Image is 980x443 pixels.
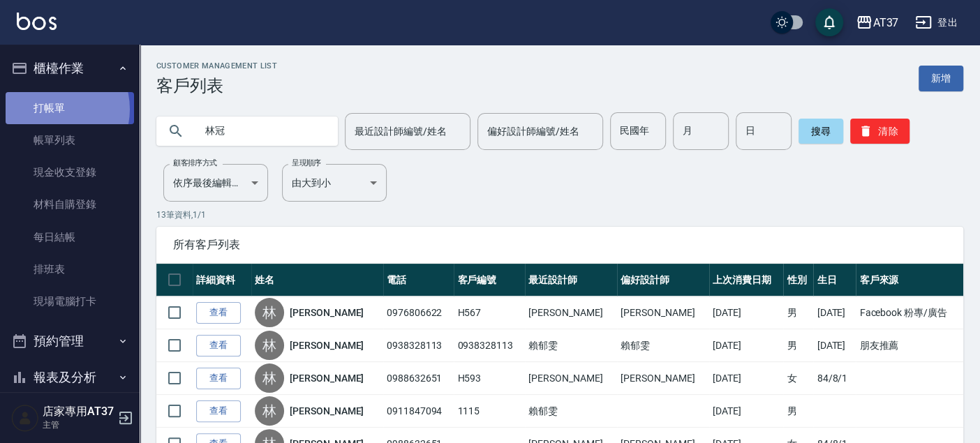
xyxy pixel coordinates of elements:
div: 由大到小 [282,164,387,202]
button: 清除 [850,119,910,144]
div: 林 [255,331,284,360]
a: 新增 [919,66,963,91]
td: 0911847094 [383,395,454,428]
td: 84/8/1 [813,362,856,395]
td: [DATE] [709,329,783,362]
button: 登出 [910,10,963,36]
label: 顧客排序方式 [173,158,217,168]
th: 電話 [383,264,454,296]
td: 賴郁雯 [525,329,617,362]
td: 男 [783,296,813,329]
td: 男 [783,395,813,428]
button: 搜尋 [799,119,843,144]
h2: Customer Management List [156,61,277,70]
button: save [815,8,843,36]
td: 賴郁雯 [617,329,709,362]
td: [PERSON_NAME] [617,362,709,395]
th: 詳細資料 [193,264,251,296]
h5: 店家專用AT37 [43,405,114,419]
th: 最近設計師 [525,264,617,296]
input: 搜尋關鍵字 [195,112,327,150]
td: H593 [454,362,525,395]
a: [PERSON_NAME] [290,306,364,320]
td: [PERSON_NAME] [525,296,617,329]
a: 現金收支登錄 [6,156,134,188]
td: 0938328113 [383,329,454,362]
td: [DATE] [709,296,783,329]
td: [DATE] [709,395,783,428]
a: 查看 [196,302,241,324]
td: [DATE] [813,329,856,362]
img: Logo [17,13,57,30]
a: 排班表 [6,253,134,285]
p: 主管 [43,419,114,431]
p: 13 筆資料, 1 / 1 [156,209,963,221]
div: 林 [255,363,284,393]
th: 客戶來源 [856,264,963,296]
a: 查看 [196,368,241,389]
button: 預約管理 [6,323,134,359]
a: 現場電腦打卡 [6,285,134,317]
span: 所有客戶列表 [173,238,946,252]
button: 報表及分析 [6,359,134,396]
a: 查看 [196,335,241,356]
a: [PERSON_NAME] [290,371,364,385]
div: 林 [255,396,284,426]
a: [PERSON_NAME] [290,404,364,418]
td: [PERSON_NAME] [525,362,617,395]
th: 生日 [813,264,856,296]
label: 呈現順序 [292,158,321,168]
div: AT37 [873,14,898,31]
th: 客戶編號 [454,264,525,296]
td: H567 [454,296,525,329]
img: Person [11,404,39,432]
td: 0988632651 [383,362,454,395]
div: 依序最後編輯時間 [163,164,268,202]
th: 姓名 [251,264,383,296]
td: [DATE] [709,362,783,395]
a: 帳單列表 [6,124,134,156]
button: 櫃檯作業 [6,50,134,87]
h3: 客戶列表 [156,76,277,96]
th: 上次消費日期 [709,264,783,296]
a: [PERSON_NAME] [290,338,364,352]
td: 女 [783,362,813,395]
a: 查看 [196,400,241,422]
a: 材料自購登錄 [6,188,134,220]
td: [DATE] [813,296,856,329]
td: 男 [783,329,813,362]
td: Facebook 粉專/廣告 [856,296,963,329]
th: 性別 [783,264,813,296]
button: AT37 [850,8,904,37]
td: 賴郁雯 [525,395,617,428]
td: [PERSON_NAME] [617,296,709,329]
td: 朋友推薦 [856,329,963,362]
th: 偏好設計師 [617,264,709,296]
td: 1115 [454,395,525,428]
a: 打帳單 [6,92,134,124]
div: 林 [255,298,284,327]
a: 每日結帳 [6,221,134,253]
td: 0976806622 [383,296,454,329]
td: 0938328113 [454,329,525,362]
